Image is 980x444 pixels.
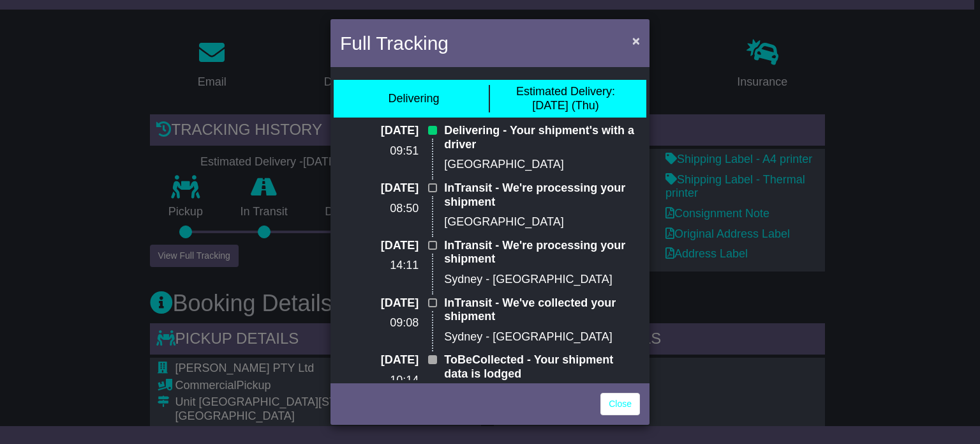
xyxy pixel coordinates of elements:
[340,296,419,310] p: [DATE]
[444,215,640,229] p: [GEOGRAPHIC_DATA]
[516,85,615,98] span: Estimated Delivery:
[600,393,640,415] a: Close
[340,144,419,158] p: 09:51
[444,353,640,381] p: ToBeCollected - Your shipment data is lodged
[340,316,419,330] p: 09:08
[340,181,419,195] p: [DATE]
[444,273,640,287] p: Sydney - [GEOGRAPHIC_DATA]
[444,181,640,209] p: InTransit - We're processing your shipment
[444,158,640,172] p: [GEOGRAPHIC_DATA]
[516,85,615,112] div: [DATE] (Thu)
[444,124,640,151] p: Delivering - Your shipment's with a driver
[444,296,640,324] p: InTransit - We've collected your shipment
[626,27,646,54] button: Close
[444,239,640,266] p: InTransit - We're processing your shipment
[340,374,419,388] p: 10:14
[340,29,449,57] h4: Full Tracking
[340,202,419,216] p: 08:50
[340,259,419,273] p: 14:11
[632,33,640,48] span: ×
[340,353,419,367] p: [DATE]
[444,330,640,344] p: Sydney - [GEOGRAPHIC_DATA]
[340,124,419,138] p: [DATE]
[388,92,439,106] div: Delivering
[340,239,419,253] p: [DATE]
